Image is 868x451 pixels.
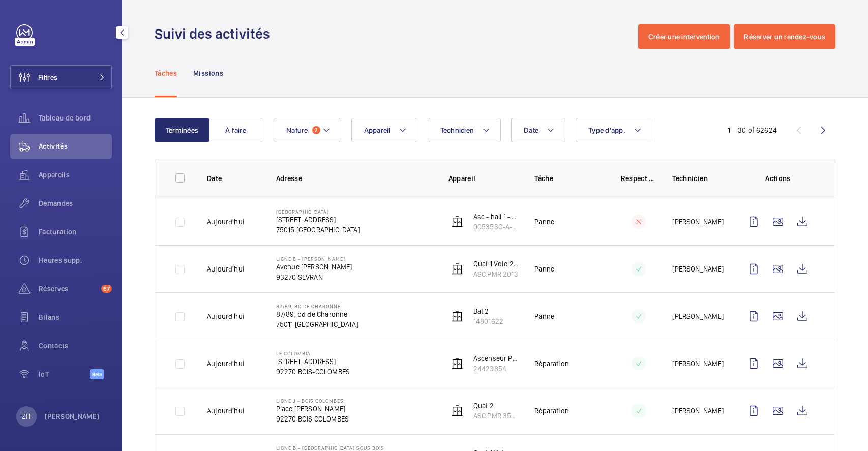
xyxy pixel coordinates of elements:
[207,406,245,416] p: Aujourd'hui
[207,358,245,369] p: Aujourd'hui
[473,316,503,326] p: 14801622
[534,173,605,184] p: Tâche
[101,285,112,293] span: 67
[576,118,652,142] button: Type d'app.
[276,398,349,404] p: Ligne J - BOIS COLOMBES
[276,319,358,329] p: 75011 [GEOGRAPHIC_DATA]
[207,264,245,274] p: Aujourd'hui
[39,113,112,123] span: Tableau de bord
[276,215,360,225] p: [STREET_ADDRESS]
[672,217,723,227] p: [PERSON_NAME]
[473,353,519,364] p: Ascenseur Parking
[511,118,565,142] button: Date
[274,118,341,142] button: Nature2
[473,212,519,222] p: Asc - hall 1 - ascenseur "Coeur de gare" -
[39,369,90,379] span: IoT
[286,126,308,134] span: Nature
[672,406,723,416] p: [PERSON_NAME]
[276,445,384,451] p: LIGNE B - [GEOGRAPHIC_DATA] SOUS BOIS
[312,126,320,134] span: 2
[193,68,223,78] p: Missions
[276,225,360,235] p: 75015 [GEOGRAPHIC_DATA]
[276,367,350,377] p: 92270 BOIS-COLOMBES
[39,341,112,351] span: Contacts
[90,369,104,379] span: Beta
[276,262,352,272] p: Avenue [PERSON_NAME]
[473,259,519,269] p: Quai 1 Voie 2 dir [GEOGRAPHIC_DATA]
[672,311,723,321] p: [PERSON_NAME]
[364,126,391,134] span: Appareil
[39,227,112,237] span: Facturation
[534,217,554,227] p: Panne
[155,68,177,78] p: Tâches
[208,118,263,142] button: À faire
[276,256,352,262] p: LIGNE B - [PERSON_NAME]
[588,126,625,134] span: Type d'app.
[534,358,569,369] p: Réparation
[451,357,463,370] img: elevator.svg
[39,284,97,294] span: Réserves
[638,24,730,49] button: Créer une intervention
[451,405,463,417] img: elevator.svg
[38,72,57,82] span: Filtres
[155,24,276,43] h1: Suivi des activités
[276,404,349,414] p: Place [PERSON_NAME]
[428,118,501,142] button: Technicien
[276,350,350,356] p: Le Colombia
[473,364,519,374] p: 24423854
[734,24,835,49] button: Réserver un rendez-vous
[621,173,656,184] p: Respect délai
[440,126,474,134] span: Technicien
[276,173,432,184] p: Adresse
[351,118,417,142] button: Appareil
[39,255,112,265] span: Heures supp.
[39,170,112,180] span: Appareils
[473,222,519,232] p: 005353G-A-2-21-0-02
[39,312,112,322] span: Bilans
[45,411,100,422] p: [PERSON_NAME]
[276,303,358,309] p: 87/89, bd de Charonne
[207,173,260,184] p: Date
[276,208,360,215] p: [GEOGRAPHIC_DATA]
[728,125,777,135] div: 1 – 30 of 62624
[473,411,519,421] p: ASC.PMR 3522
[22,411,31,422] p: ZH
[276,309,358,319] p: 87/89, bd de Charonne
[534,264,554,274] p: Panne
[534,311,554,321] p: Panne
[451,310,463,322] img: elevator.svg
[473,306,503,316] p: Bat 2
[672,173,725,184] p: Technicien
[524,126,538,134] span: Date
[207,311,245,321] p: Aujourd'hui
[672,358,723,369] p: [PERSON_NAME]
[39,198,112,208] span: Demandes
[741,173,815,184] p: Actions
[276,356,350,367] p: [STREET_ADDRESS]
[207,217,245,227] p: Aujourd'hui
[473,269,519,279] p: ASC.PMR 2013
[451,216,463,228] img: elevator.svg
[534,406,569,416] p: Réparation
[155,118,209,142] button: Terminées
[473,401,519,411] p: Quai 2
[448,173,519,184] p: Appareil
[10,65,112,89] button: Filtres
[451,263,463,275] img: elevator.svg
[276,272,352,282] p: 93270 SEVRAN
[39,141,112,152] span: Activités
[276,414,349,424] p: 92270 BOIS COLOMBES
[672,264,723,274] p: [PERSON_NAME]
